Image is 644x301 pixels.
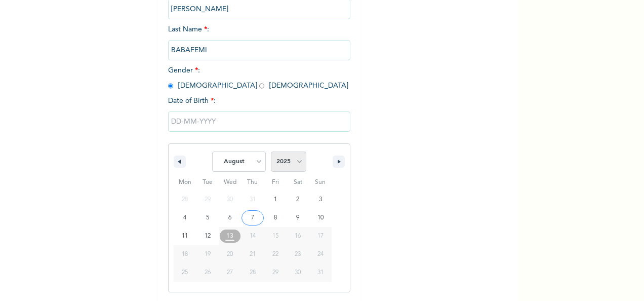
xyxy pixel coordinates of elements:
[227,264,233,282] span: 27
[287,227,309,245] button: 16
[219,174,241,191] span: Wed
[196,227,219,245] button: 12
[168,26,350,54] span: Last Name :
[317,264,324,282] span: 31
[287,245,309,264] button: 23
[264,191,287,209] button: 1
[309,245,332,264] button: 24
[174,264,196,282] button: 25
[309,209,332,227] button: 10
[174,174,196,191] span: Mon
[205,264,211,282] span: 26
[227,245,233,264] span: 20
[295,264,301,282] span: 30
[264,174,287,191] span: Fri
[219,245,241,264] button: 20
[174,245,196,264] button: 18
[196,245,219,264] button: 19
[250,264,256,282] span: 28
[317,245,324,264] span: 24
[174,209,196,227] button: 4
[250,227,256,245] span: 14
[287,209,309,227] button: 9
[264,227,287,245] button: 15
[174,227,196,245] button: 11
[219,227,241,245] button: 13
[241,209,264,227] button: 7
[182,245,188,264] span: 18
[168,96,216,106] span: Date of Birth :
[309,174,332,191] span: Sun
[196,264,219,282] button: 26
[168,111,350,132] input: DD-MM-YYYY
[241,174,264,191] span: Thu
[241,264,264,282] button: 28
[206,209,209,227] span: 5
[287,174,309,191] span: Sat
[241,227,264,245] button: 14
[272,264,278,282] span: 29
[317,209,324,227] span: 10
[182,264,188,282] span: 25
[309,264,332,282] button: 31
[295,245,301,264] span: 23
[205,245,211,264] span: 19
[168,67,348,89] span: Gender : [DEMOGRAPHIC_DATA] [DEMOGRAPHIC_DATA]
[219,264,241,282] button: 27
[183,209,186,227] span: 4
[309,191,332,209] button: 3
[196,174,219,191] span: Tue
[274,191,277,209] span: 1
[264,209,287,227] button: 8
[226,227,233,245] span: 13
[319,191,322,209] span: 3
[272,227,278,245] span: 15
[287,191,309,209] button: 2
[196,209,219,227] button: 5
[309,227,332,245] button: 17
[264,264,287,282] button: 29
[317,227,324,245] span: 17
[296,191,299,209] span: 2
[205,227,211,245] span: 12
[250,245,256,264] span: 21
[251,209,254,227] span: 7
[296,209,299,227] span: 9
[182,227,188,245] span: 11
[241,245,264,264] button: 21
[219,209,241,227] button: 6
[274,209,277,227] span: 8
[168,40,350,60] input: Enter your last name
[228,209,231,227] span: 6
[264,245,287,264] button: 22
[272,245,278,264] span: 22
[287,264,309,282] button: 30
[295,227,301,245] span: 16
